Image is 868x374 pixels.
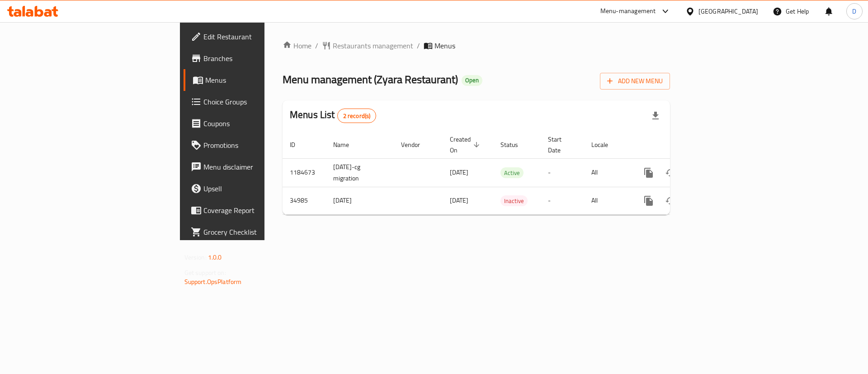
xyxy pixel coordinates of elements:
[548,134,573,156] span: Start Date
[600,6,656,17] div: Menu-management
[591,139,620,150] span: Locale
[450,194,468,206] span: [DATE]
[338,112,376,120] span: 2 record(s)
[203,205,318,216] span: Coverage Report
[500,139,530,150] span: Status
[645,105,666,127] div: Export file
[203,183,318,194] span: Upsell
[283,69,458,90] span: Menu management ( Zyara Restaurant )
[698,6,758,16] div: [GEOGRAPHIC_DATA]
[184,178,325,199] a: Upsell
[631,131,732,159] th: Actions
[203,140,318,151] span: Promotions
[184,221,325,243] a: Grocery Checklist
[434,40,455,51] span: Menus
[290,108,376,123] h2: Menus List
[203,161,318,172] span: Menu disclaimer
[500,195,528,206] div: Inactive
[500,196,528,206] span: Inactive
[450,134,482,156] span: Created On
[660,162,681,184] button: Change Status
[450,166,468,178] span: [DATE]
[326,187,394,214] td: [DATE]
[184,134,325,156] a: Promotions
[541,158,584,187] td: -
[500,167,524,178] div: Active
[184,276,242,288] a: Support.OpsPlatform
[337,109,377,123] div: Total records count
[184,47,325,69] a: Branches
[184,91,325,113] a: Choice Groups
[184,113,325,134] a: Coupons
[184,199,325,221] a: Coverage Report
[290,139,307,150] span: ID
[500,168,524,178] span: Active
[203,227,318,237] span: Grocery Checklist
[283,131,732,215] table: enhanced table
[462,76,482,84] span: Open
[660,190,681,212] button: Change Status
[184,267,226,279] span: Get support on:
[333,40,413,51] span: Restaurants management
[283,40,670,51] nav: breadcrumb
[203,96,318,107] span: Choice Groups
[184,69,325,91] a: Menus
[208,251,222,263] span: 1.0.0
[203,53,318,64] span: Branches
[184,26,325,47] a: Edit Restaurant
[184,156,325,178] a: Menu disclaimer
[607,76,663,87] span: Add New Menu
[600,73,670,90] button: Add New Menu
[401,139,432,150] span: Vendor
[333,139,361,150] span: Name
[326,158,394,187] td: [DATE]-cg migration
[584,158,631,187] td: All
[584,187,631,214] td: All
[638,190,660,212] button: more
[203,118,318,129] span: Coupons
[203,31,318,42] span: Edit Restaurant
[417,40,420,51] li: /
[638,162,660,184] button: more
[541,187,584,214] td: -
[205,75,318,85] span: Menus
[462,75,482,86] div: Open
[184,251,207,263] span: Version:
[852,6,856,16] span: D
[322,40,413,51] a: Restaurants management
